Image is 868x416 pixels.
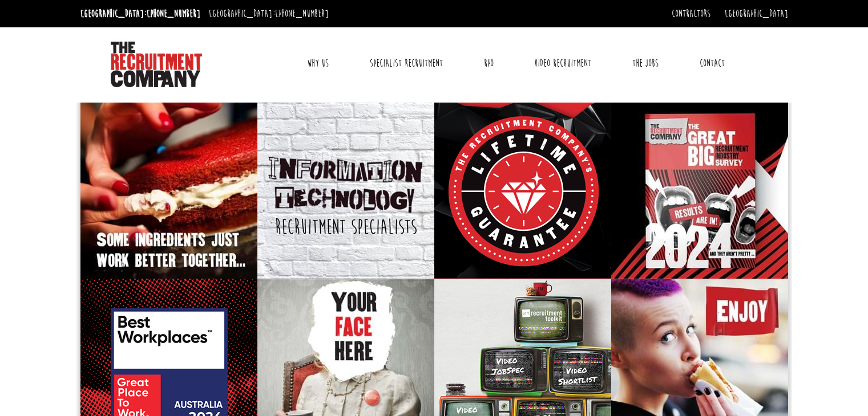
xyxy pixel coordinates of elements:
a: Video Recruitment [526,49,600,78]
a: Contractors [672,7,710,20]
a: [PHONE_NUMBER] [275,7,329,20]
a: The Jobs [624,49,667,78]
a: Why Us [298,49,337,78]
li: [GEOGRAPHIC_DATA]: [78,5,203,23]
img: The Recruitment Company [111,42,202,87]
li: [GEOGRAPHIC_DATA]: [206,5,332,23]
a: [GEOGRAPHIC_DATA] [725,7,788,20]
a: RPO [475,49,502,78]
a: [PHONE_NUMBER] [147,7,200,20]
a: Contact [691,49,733,78]
a: Specialist Recruitment [361,49,451,78]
